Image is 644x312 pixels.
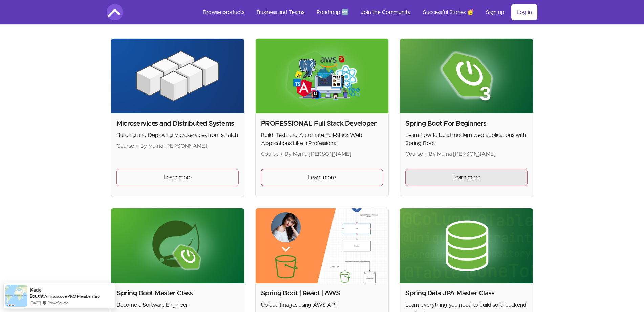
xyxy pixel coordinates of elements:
a: Successful Stories 🥳 [417,4,479,20]
a: Sign up [480,4,510,20]
img: Product image for Microservices and Distributed Systems [111,39,244,113]
span: Kade [30,287,42,293]
img: Product image for Spring Boot | React | AWS [256,208,389,283]
span: Learn more [452,173,480,182]
a: Learn more [116,169,239,186]
span: By Mama [PERSON_NAME] [285,151,351,157]
a: Browse products [197,4,250,20]
a: Join the Community [355,4,416,20]
span: • [425,151,427,157]
img: Amigoscode logo [107,4,123,20]
h2: PROFESSIONAL Full Stack Developer [261,119,383,128]
p: Learn how to build modern web applications with Spring Boot [405,131,528,147]
span: • [136,143,138,149]
span: By Mama [PERSON_NAME] [140,143,207,149]
p: Building and Deploying Microservices from scratch [116,131,239,139]
a: Learn more [261,169,383,186]
nav: Main [197,4,537,20]
a: ProveSource [47,300,68,306]
span: Learn more [164,173,192,182]
img: Product image for Spring Boot For Beginners [400,39,533,113]
span: Bought [30,293,44,299]
h2: Spring Boot | React | AWS [261,289,383,298]
h2: Microservices and Distributed Systems [116,119,239,128]
span: • [281,151,283,157]
h2: Spring Data JPA Master Class [405,289,528,298]
p: Build, Test, and Automate Full-Stack Web Applications Like a Professional [261,131,383,147]
a: Log in [511,4,537,20]
a: Roadmap 🆕 [311,4,354,20]
span: Course [405,151,423,157]
img: Product image for PROFESSIONAL Full Stack Developer [256,39,389,113]
img: provesource social proof notification image [5,285,27,307]
span: By Mama [PERSON_NAME] [429,151,496,157]
span: Learn more [308,173,336,182]
img: Product image for Spring Boot Master Class [111,208,244,283]
img: Product image for Spring Data JPA Master Class [400,208,533,283]
span: [DATE] [30,300,41,306]
p: Become a Software Engineer [116,301,239,309]
span: Course [116,143,134,149]
a: Business and Teams [251,4,310,20]
a: Amigoscode PRO Membership [44,293,100,299]
p: Upload Images using AWS API [261,301,383,309]
a: Learn more [405,169,528,186]
h2: Spring Boot For Beginners [405,119,528,128]
h2: Spring Boot Master Class [116,289,239,298]
span: Course [261,151,279,157]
